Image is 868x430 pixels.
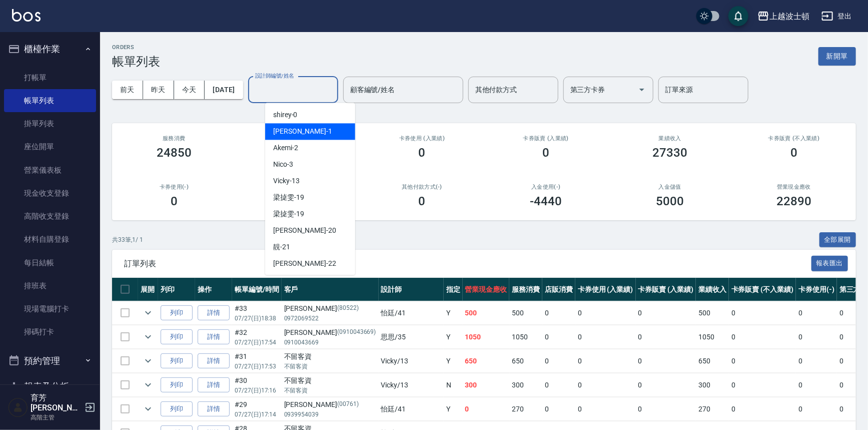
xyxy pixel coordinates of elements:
td: 0 [575,301,636,325]
th: 服務消費 [509,278,542,301]
td: 0 [796,325,837,349]
h2: 卡券使用(-) [124,184,224,190]
td: 500 [696,301,729,325]
h2: 卡券使用 (入業績) [372,135,472,142]
button: expand row [141,377,156,392]
td: 300 [509,373,542,397]
button: save [728,6,748,26]
p: 07/27 (日) 17:54 [235,338,279,347]
td: 650 [463,349,510,373]
td: #33 [232,301,282,325]
h2: 第三方卡券(-) [248,184,348,190]
button: 今天 [174,81,205,99]
button: expand row [141,353,156,368]
td: 0 [729,325,796,349]
td: 0 [575,349,636,373]
td: 0 [575,397,636,421]
p: 07/27 (日) 17:14 [235,410,279,419]
p: 07/27 (日) 17:53 [235,362,279,371]
button: 前天 [112,81,143,99]
a: 新開單 [818,51,856,61]
div: [PERSON_NAME] [284,399,376,410]
h3: 0 [171,194,178,208]
td: #32 [232,325,282,349]
h2: 業績收入 [620,135,720,142]
button: 櫃檯作業 [4,36,96,62]
h3: 0 [419,194,426,208]
td: 270 [696,397,729,421]
td: 1050 [696,325,729,349]
button: 登出 [817,7,856,26]
th: 業績收入 [696,278,729,301]
td: 650 [696,349,729,373]
h3: 5000 [656,194,684,208]
h3: 27330 [652,146,687,160]
a: 詳情 [198,329,230,345]
p: 0972069522 [284,314,376,323]
th: 設計師 [379,278,444,301]
td: 0 [542,373,575,397]
td: N [444,373,463,397]
h3: 24850 [157,146,192,160]
td: 300 [463,373,510,397]
td: 思思 /35 [379,325,444,349]
td: #30 [232,373,282,397]
a: 報表匯出 [811,258,848,268]
p: 不留客資 [284,386,376,395]
p: (00761) [337,399,359,410]
a: 每日結帳 [4,251,96,274]
div: 不留客資 [284,351,376,362]
button: expand row [141,401,156,416]
h3: 0 [419,146,426,160]
td: 0 [729,301,796,325]
td: 0 [636,349,696,373]
span: shirey -0 [273,110,298,120]
th: 店販消費 [542,278,575,301]
td: Y [444,397,463,421]
td: 0 [542,301,575,325]
a: 詳情 [198,377,230,393]
span: [PERSON_NAME] -1 [273,126,332,137]
a: 營業儀表板 [4,159,96,182]
a: 打帳單 [4,66,96,89]
td: 0 [636,397,696,421]
p: 0939954039 [284,410,376,419]
button: 新開單 [818,47,856,66]
td: 0 [729,349,796,373]
p: 不留客資 [284,362,376,371]
td: 0 [463,397,510,421]
a: 排班表 [4,274,96,297]
td: 怡廷 /41 [379,397,444,421]
th: 卡券販賣 (不入業績) [729,278,796,301]
td: 0 [636,301,696,325]
h3: 帳單列表 [112,55,160,69]
td: 0 [636,373,696,397]
span: Vicky -13 [273,176,300,186]
a: 詳情 [198,401,230,417]
td: 0 [796,373,837,397]
a: 詳情 [198,353,230,369]
a: 帳單列表 [4,89,96,112]
td: 0 [636,325,696,349]
td: 500 [463,301,510,325]
p: 07/27 (日) 18:38 [235,314,279,323]
button: 上越波士頓 [753,6,813,27]
div: [PERSON_NAME] [284,327,376,338]
span: [PERSON_NAME] -20 [273,225,336,236]
h2: 入金儲值 [620,184,720,190]
th: 卡券販賣 (入業績) [636,278,696,301]
a: 現金收支登錄 [4,182,96,205]
td: 650 [509,349,542,373]
td: 0 [542,397,575,421]
a: 材料自購登錄 [4,228,96,251]
span: 梁㨗雯 -19 [273,209,304,219]
button: 列印 [161,329,193,345]
h3: 0 [790,146,797,160]
span: 梁㨗雯 -19 [273,192,304,203]
span: [PERSON_NAME] -22 [273,258,336,269]
button: [DATE] [205,81,243,99]
h5: 育芳[PERSON_NAME] [31,393,82,413]
p: 0910043669 [284,338,376,347]
a: 現場電腦打卡 [4,297,96,320]
th: 展開 [138,278,158,301]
